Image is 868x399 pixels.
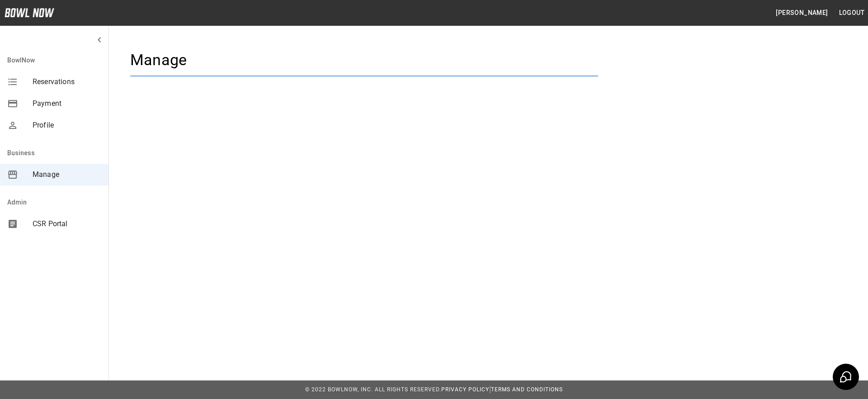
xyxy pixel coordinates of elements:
span: Profile [33,120,101,131]
button: [PERSON_NAME] [772,5,831,21]
img: logo [5,8,54,17]
span: © 2022 BowlNow, Inc. All Rights Reserved. [305,386,441,393]
button: Logout [835,5,868,21]
span: CSR Portal [33,218,101,229]
span: Payment [33,98,101,109]
span: Manage [33,169,101,180]
span: Reservations [33,76,101,87]
a: Privacy Policy [441,386,489,393]
a: Terms and Conditions [491,386,563,393]
h4: Manage [130,51,598,70]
